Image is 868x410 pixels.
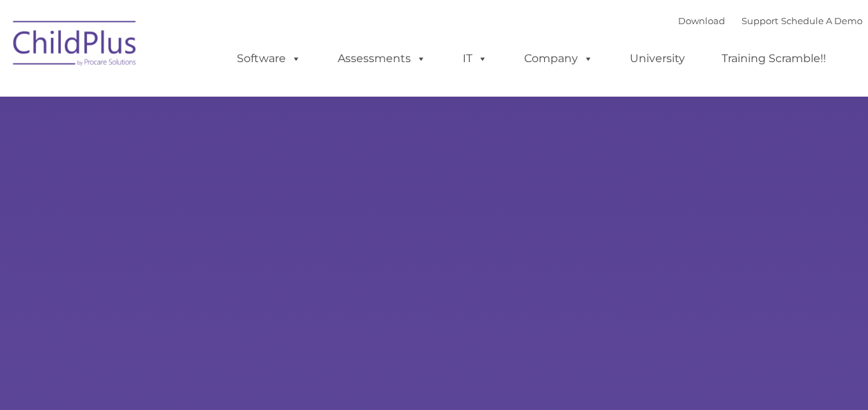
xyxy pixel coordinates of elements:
[678,15,725,26] a: Download
[223,45,315,72] a: Software
[616,45,699,72] a: University
[678,15,862,26] font: |
[6,11,144,80] img: ChildPlus by Procare Solutions
[708,45,840,72] a: Training Scramble!!
[742,15,778,26] a: Support
[324,45,440,72] a: Assessments
[449,45,501,72] a: IT
[510,45,607,72] a: Company
[781,15,862,26] a: Schedule A Demo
